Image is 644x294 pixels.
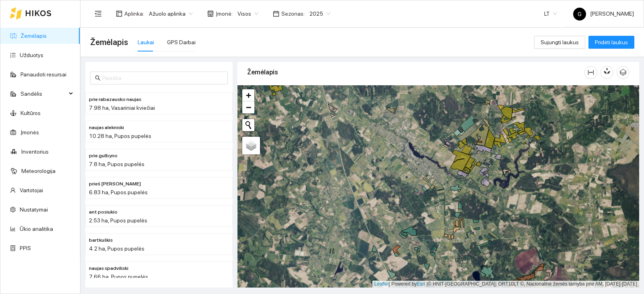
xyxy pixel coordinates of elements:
[89,124,124,132] span: naujas alekniski
[242,119,254,131] button: Initiate a new search
[584,66,597,79] button: column-width
[21,71,66,78] a: Panaudoti resursai
[281,9,305,18] span: Sezonas :
[20,245,31,251] a: PPIS
[216,9,233,18] span: Įmonė :
[541,38,579,47] span: Sujungti laukus
[149,8,193,20] span: Ažuolo aplinka
[124,9,144,18] span: Aplinka :
[89,265,128,272] span: naujas spadviliski
[95,10,102,17] span: menu-fold
[89,180,141,188] span: prieš gulbyna
[207,10,214,17] span: shop
[585,69,597,76] span: column-width
[246,102,251,112] span: −
[167,38,196,47] div: GPS Darbai
[89,273,148,280] span: 7.66 ha, Pupos pupelės
[89,217,147,224] span: 2.53 ha, Pupos pupelės
[89,208,118,216] span: ant posiukio
[534,36,585,49] button: Sujungti laukus
[89,236,113,244] span: bartkuškis
[20,187,43,193] a: Vartotojai
[95,75,101,81] span: search
[21,129,39,136] a: Įmonės
[246,90,251,100] span: +
[90,36,128,49] span: Žemėlapis
[573,10,634,17] span: [PERSON_NAME]
[20,226,53,232] a: Ūkio analitika
[89,245,144,252] span: 4.2 ha, Pupos pupelės
[21,110,41,116] a: Kultūros
[89,189,148,195] span: 6.83 ha, Pupos pupelės
[310,8,330,20] span: 2025
[588,36,634,49] button: Pridėti laukus
[237,8,258,20] span: Visos
[90,6,106,22] button: menu-fold
[588,39,634,45] a: Pridėti laukus
[89,133,151,139] span: 10.28 ha, Pupos pupelės
[242,89,254,101] a: Zoom in
[372,281,639,288] div: | Powered by © HNIT-[GEOGRAPHIC_DATA]; ORT10LT ©, Nacionalinė žemės tarnyba prie AM, [DATE]-[DATE]
[138,38,154,47] div: Laukai
[89,96,141,103] span: prie rabazausko naujas
[89,105,155,111] span: 7.98 ha, Vasariniai kviečiai
[21,86,66,102] span: Sandėlis
[21,148,49,155] a: Inventorius
[595,38,628,47] span: Pridėti laukus
[374,281,389,287] a: Leaflet
[578,8,582,21] span: G
[427,281,428,287] span: |
[417,281,425,287] a: Esri
[242,137,260,154] a: Layers
[247,61,584,84] div: Žemėlapis
[20,206,48,213] a: Nustatymai
[20,52,43,58] a: Užduotys
[534,39,585,45] a: Sujungti laukus
[102,74,223,82] input: Paieška
[89,161,144,167] span: 7.8 ha, Pupos pupelės
[273,10,279,17] span: calendar
[242,101,254,113] a: Zoom out
[116,10,122,17] span: layout
[21,168,56,174] a: Meteorologija
[544,8,557,20] span: LT
[89,152,118,160] span: prie gulbyno
[21,33,47,39] a: Žemėlapis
